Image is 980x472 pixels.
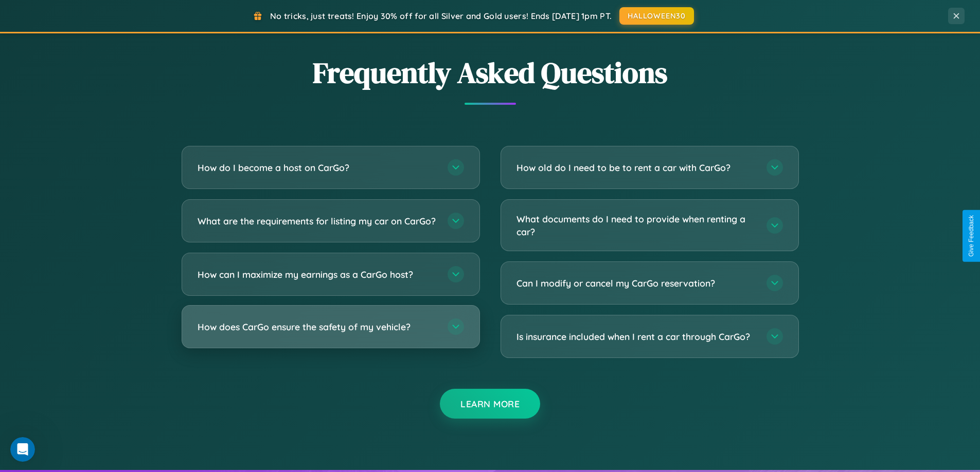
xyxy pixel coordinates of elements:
div: Give Feedback [968,215,975,257]
span: No tricks, just treats! Enjoy 30% off for all Silver and Gold users! Ends [DATE] 1pm PT. [270,11,612,21]
h3: Can I modify or cancel my CarGo reservation? [516,277,756,290]
h3: What documents do I need to provide when renting a car? [516,213,756,238]
h2: Frequently Asked Questions [182,53,799,92]
button: Learn More [440,389,540,419]
iframe: Intercom live chat [10,437,35,462]
h3: Is insurance included when I rent a car through CarGo? [516,330,756,343]
button: HALLOWEEN30 [619,7,694,25]
h3: How do I become a host on CarGo? [198,161,437,174]
h3: How old do I need to be to rent a car with CarGo? [516,161,756,174]
h3: How can I maximize my earnings as a CarGo host? [198,268,437,281]
h3: How does CarGo ensure the safety of my vehicle? [198,320,437,333]
h3: What are the requirements for listing my car on CarGo? [198,215,437,228]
